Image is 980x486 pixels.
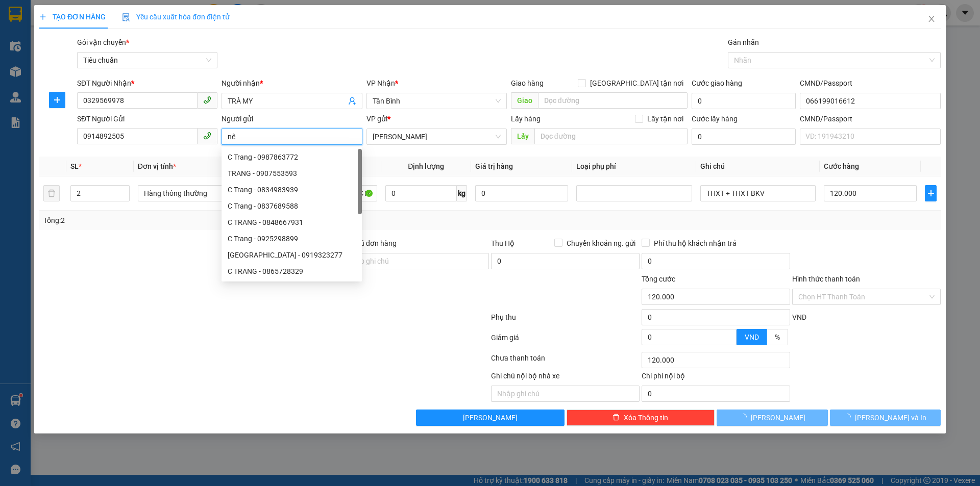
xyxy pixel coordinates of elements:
[642,275,675,283] span: Tổng cước
[222,263,362,279] div: C TRANG - 0865728329
[586,78,688,89] span: [GEOGRAPHIC_DATA] tận nơi
[222,231,362,247] div: C Trang - 0925298899
[348,97,356,105] span: user-add
[567,410,715,426] button: deleteXóa Thông tin
[340,253,489,269] input: Ghi chú đơn hàng
[122,13,230,21] span: Yêu cầu xuất hóa đơn điện tử
[83,53,211,68] span: Tiêu chuẩn
[222,165,362,182] div: TRANG - 0907553593
[491,370,640,386] div: Ghi chú nội bộ nhà xe
[228,168,356,179] div: TRANG - 0907553593
[844,414,855,421] span: loading
[43,185,60,201] button: delete
[696,157,820,176] th: Ghi chú
[511,115,541,123] span: Lấy hàng
[855,412,926,423] span: [PERSON_NAME] và In
[490,312,641,329] div: Phụ thu
[77,113,217,124] div: SĐT Người Gửi
[692,129,796,145] input: Cước lấy hàng
[228,151,356,163] div: C Trang - 0987863772
[917,5,946,34] button: Close
[728,38,759,46] label: Gán nhãn
[144,186,247,201] span: Hàng thông thường
[538,92,688,109] input: Dọc đường
[222,78,362,89] div: Người nhận
[511,92,538,109] span: Giao
[122,13,130,21] img: icon
[700,185,816,201] input: Ghi Chú
[366,113,507,124] div: VP gửi
[50,96,65,104] span: plus
[745,333,759,341] span: VND
[408,162,444,170] span: Định lượng
[491,386,640,402] input: Nhập ghi chú
[222,247,362,263] div: Huyền Trang - 0919323277
[562,238,640,249] span: Chuyển khoản ng. gửi
[222,198,362,214] div: C Trang - 0837689588
[228,184,356,195] div: C Trang - 0834983939
[203,96,211,104] span: phone
[927,15,936,23] span: close
[751,412,805,423] span: [PERSON_NAME]
[203,132,211,140] span: phone
[624,412,668,423] span: Xóa Thông tin
[475,162,513,170] span: Giá trị hàng
[228,217,356,228] div: C TRANG - 0848667931
[925,185,936,201] button: plus
[572,157,696,176] th: Loại phụ phí
[228,266,356,277] div: C TRANG - 0865728329
[491,239,514,247] span: Thu Hộ
[77,78,217,89] div: SĐT Người Nhận
[692,93,796,109] input: Cước giao hàng
[490,332,641,350] div: Giảm giá
[228,249,356,261] div: [GEOGRAPHIC_DATA] - 0919323277
[222,214,362,231] div: C TRANG - 0848667931
[457,185,467,201] span: kg
[800,113,940,124] div: CMND/Passport
[717,410,827,426] button: [PERSON_NAME]
[138,162,176,170] span: Đơn vị tính
[925,189,936,197] span: plus
[650,238,741,249] span: Phí thu hộ khách nhận trả
[490,352,641,370] div: Chưa thanh toán
[475,185,568,201] input: 0
[692,79,742,87] label: Cước giao hàng
[800,78,940,89] div: CMND/Passport
[642,370,790,386] div: Chi phí nội bộ
[228,200,356,212] div: C Trang - 0837689588
[222,182,362,198] div: C Trang - 0834983939
[222,113,362,124] div: Người gửi
[775,333,780,341] span: %
[340,239,397,247] label: Ghi chú đơn hàng
[222,149,362,165] div: C Trang - 0987863772
[612,414,620,422] span: delete
[77,38,129,46] span: Gói vận chuyển
[740,414,751,421] span: loading
[70,162,79,170] span: SL
[39,13,46,20] span: plus
[643,113,688,124] span: Lấy tận nơi
[830,410,941,426] button: [PERSON_NAME] và In
[43,215,378,226] div: Tổng: 2
[373,129,501,144] span: Cư Kuin
[534,128,688,144] input: Dọc đường
[792,275,860,283] label: Hình thức thanh toán
[824,162,859,170] span: Cước hàng
[39,13,106,21] span: TẠO ĐƠN HÀNG
[366,79,395,87] span: VP Nhận
[792,313,806,321] span: VND
[511,128,534,144] span: Lấy
[49,92,65,108] button: plus
[228,233,356,244] div: C Trang - 0925298899
[692,115,738,123] label: Cước lấy hàng
[373,93,501,109] span: Tân Bình
[416,410,565,426] button: [PERSON_NAME]
[511,79,544,87] span: Giao hàng
[463,412,518,423] span: [PERSON_NAME]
